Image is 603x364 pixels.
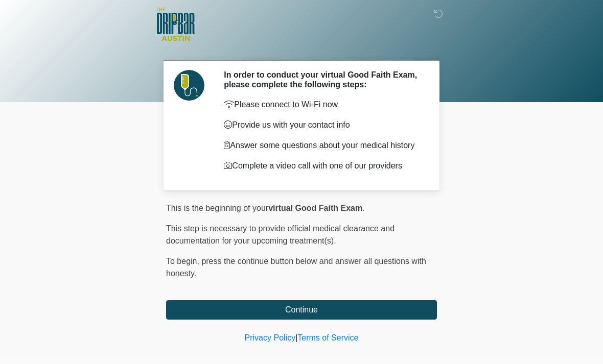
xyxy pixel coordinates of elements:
p: Answer some questions about your medical history [224,139,422,152]
img: Agent Avatar [174,70,204,101]
p: Please connect to Wi-Fi now [224,99,422,111]
img: The DRIPBaR - Austin The Domain Logo [156,8,195,41]
h2: In order to conduct your virtual Good Faith Exam, please complete the following steps: [224,70,422,89]
span: This step is necessary to provide official medical clearance and documentation for your upcoming ... [166,224,395,245]
span: This is the beginning of your [166,204,268,212]
strong: virtual Good Faith Exam [268,204,362,212]
button: Continue [166,300,437,320]
a: Privacy Policy [245,333,296,342]
span: . [362,204,364,212]
p: Complete a video call with one of our providers [224,160,422,172]
span: press the continue button below and answer all questions with honesty. [166,257,426,278]
a: | [295,333,297,342]
a: Terms of Service [297,333,358,342]
p: Provide us with your contact info [224,119,422,131]
span: To begin, [166,257,201,265]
